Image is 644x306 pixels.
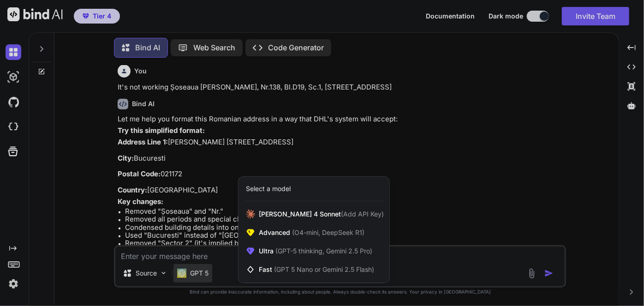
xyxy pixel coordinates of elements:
[274,265,374,273] span: (GPT 5 Nano or Gemini 2.5 Flash)
[274,247,372,255] span: (GPT-5 thinking, Gemini 2.5 Pro)
[246,184,291,193] div: Select a model
[259,246,372,256] span: Ultra
[290,228,364,236] span: (O4-mini, DeepSeek R1)
[341,210,384,218] span: (Add API Key)
[259,265,374,274] span: Fast
[259,210,384,219] span: [PERSON_NAME] 4 Sonnet
[259,228,364,237] span: Advanced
